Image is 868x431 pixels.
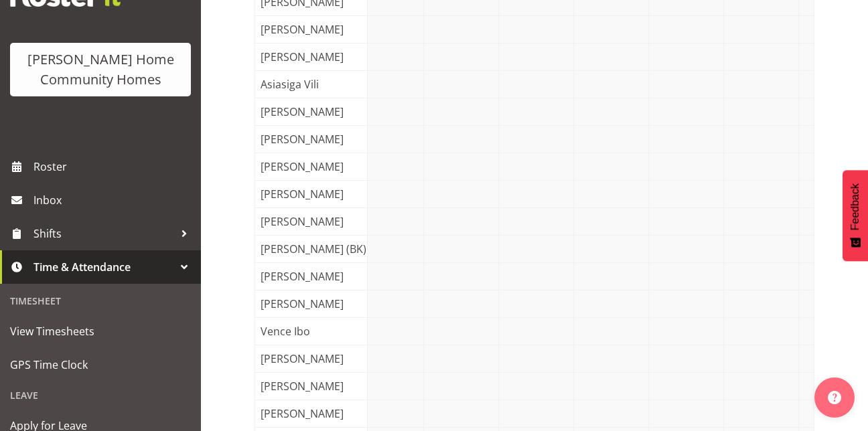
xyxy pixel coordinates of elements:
a: GPS Time Clock [3,348,198,381]
span: Shifts [33,224,174,244]
span: Inbox [33,190,194,210]
span: Feedback [849,183,861,230]
a: View Timesheets [3,315,198,348]
span: Asiasiga Vili [258,76,321,92]
span: [PERSON_NAME] [258,268,346,284]
span: [PERSON_NAME] [258,159,346,175]
div: [PERSON_NAME] Home Community Homes [23,50,177,90]
img: help-xxl-2.png [828,391,841,404]
span: View Timesheets [10,321,191,341]
span: [PERSON_NAME] [258,213,346,230]
span: GPS Time Clock [10,355,191,375]
span: Vence Ibo [258,323,313,339]
span: [PERSON_NAME] [258,296,346,312]
span: [PERSON_NAME] [258,49,346,65]
span: Roster [33,157,194,177]
span: [PERSON_NAME] [258,131,346,147]
span: Time & Attendance [33,257,174,277]
button: Feedback - Show survey [843,170,868,261]
span: [PERSON_NAME] [258,378,346,394]
div: Timesheet [3,287,198,315]
span: [PERSON_NAME] [258,186,346,202]
span: [PERSON_NAME] (BK) [PERSON_NAME] [258,241,455,257]
span: [PERSON_NAME] [258,351,346,367]
span: [PERSON_NAME] [258,21,346,37]
span: [PERSON_NAME] [258,406,346,422]
span: [PERSON_NAME] [258,104,346,120]
div: Leave [3,381,198,409]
